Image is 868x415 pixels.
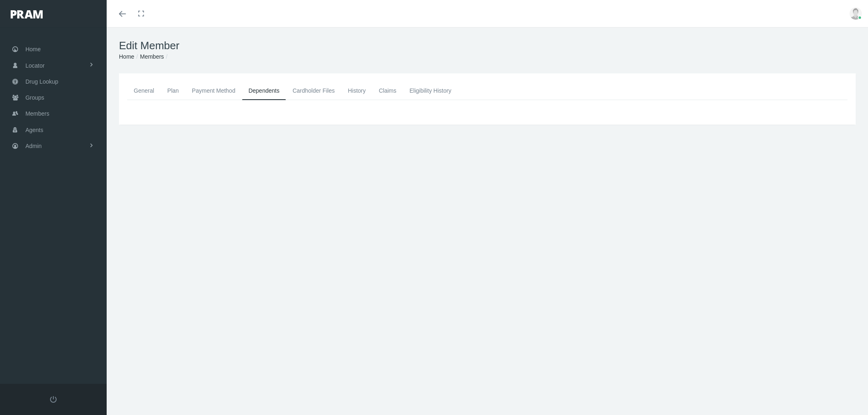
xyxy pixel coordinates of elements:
[25,58,45,73] span: Locator
[25,106,49,121] span: Members
[341,82,372,100] a: History
[286,82,341,100] a: Cardholder Files
[25,90,44,105] span: Groups
[119,53,134,60] a: Home
[127,82,161,100] a: General
[25,122,43,138] span: Agents
[185,82,242,100] a: Payment Method
[372,82,403,100] a: Claims
[119,39,856,52] h1: Edit Member
[140,53,164,60] a: Members
[25,41,41,57] span: Home
[11,10,43,18] img: PRAM_20_x_78.png
[242,82,286,100] a: Dependents
[25,74,58,89] span: Drug Lookup
[161,82,185,100] a: Plan
[403,82,458,100] a: Eligibility History
[25,138,42,154] span: Admin
[850,7,862,20] img: user-placeholder.jpg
